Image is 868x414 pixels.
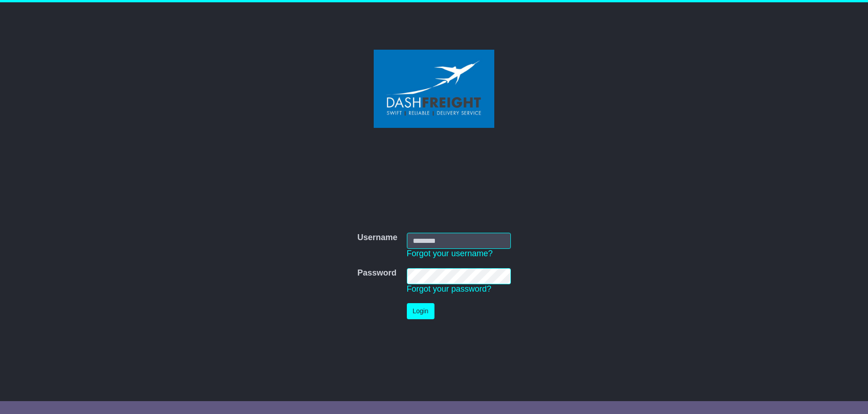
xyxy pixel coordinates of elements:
button: Login [407,303,434,319]
a: Forgot your password? [407,284,492,293]
label: Password [357,268,396,278]
img: Dash Freight [374,50,494,128]
a: Forgot your username? [407,249,493,258]
label: Username [357,233,397,243]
